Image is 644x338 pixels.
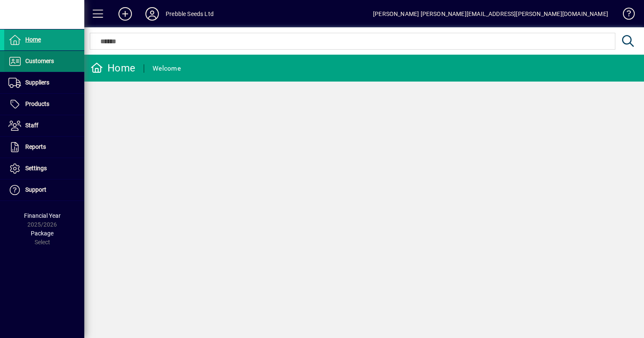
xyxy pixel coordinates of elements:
[25,186,46,193] span: Support
[25,100,49,107] span: Products
[4,51,84,72] a: Customers
[25,79,49,86] span: Suppliers
[25,36,41,43] span: Home
[4,158,84,179] a: Settings
[91,61,135,75] div: Home
[25,143,46,150] span: Reports
[617,2,633,29] a: Knowledge Base
[4,115,84,136] a: Staff
[25,58,54,64] span: Customers
[25,122,38,129] span: Staff
[4,72,84,93] a: Suppliers
[153,62,181,75] div: Welcome
[373,7,608,21] div: [PERSON_NAME] [PERSON_NAME][EMAIL_ADDRESS][PERSON_NAME][DOMAIN_NAME]
[31,230,54,237] span: Package
[166,7,214,21] div: Prebble Seeds Ltd
[4,137,84,158] a: Reports
[4,180,84,201] a: Support
[4,94,84,115] a: Products
[24,212,61,219] span: Financial Year
[25,165,47,172] span: Settings
[139,6,166,21] button: Profile
[112,6,139,21] button: Add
